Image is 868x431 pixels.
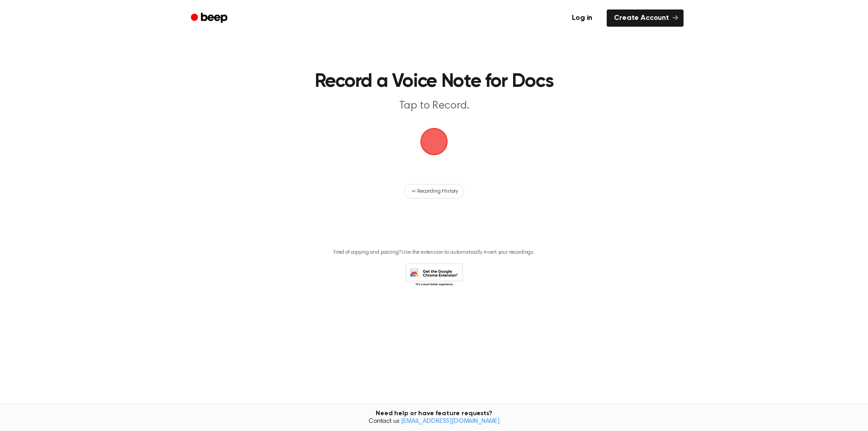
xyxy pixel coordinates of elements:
[333,249,535,256] p: Tired of copying and pasting? Use the extension to automatically insert your recordings.
[184,9,236,27] a: Beep
[607,9,684,27] a: Create Account
[563,8,601,28] a: Log in
[417,187,458,195] span: Recording History
[404,184,464,199] button: Recording History
[5,418,863,426] span: Contact us
[401,418,500,425] a: [EMAIL_ADDRESS][DOMAIN_NAME]
[203,72,665,91] h1: Record a Voice Note for Docs
[420,128,448,155] img: Beep Logo
[260,99,608,114] p: Tap to Record.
